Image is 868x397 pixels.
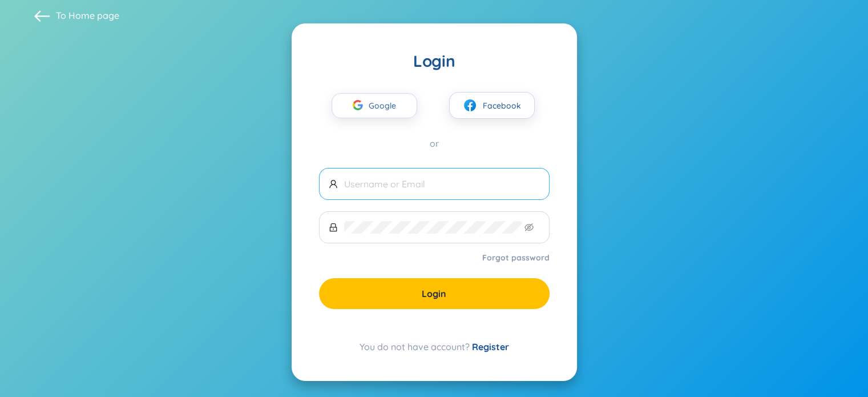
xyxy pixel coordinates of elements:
span: Facebook [483,99,521,112]
span: Google [369,94,402,118]
a: Forgot password [482,252,550,263]
button: facebookFacebook [449,92,535,119]
img: facebook [463,98,477,113]
span: To [56,9,119,22]
span: eye-invisible [524,223,534,232]
span: user [329,179,338,189]
div: You do not have account? [319,340,550,354]
span: lock [329,223,338,232]
button: Login [319,278,550,309]
a: Register [472,341,509,352]
span: Login [422,287,446,300]
div: Login [319,51,550,71]
a: Home page [68,10,119,21]
input: Username or Email [344,178,540,190]
button: Google [332,93,417,118]
div: or [319,137,550,150]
